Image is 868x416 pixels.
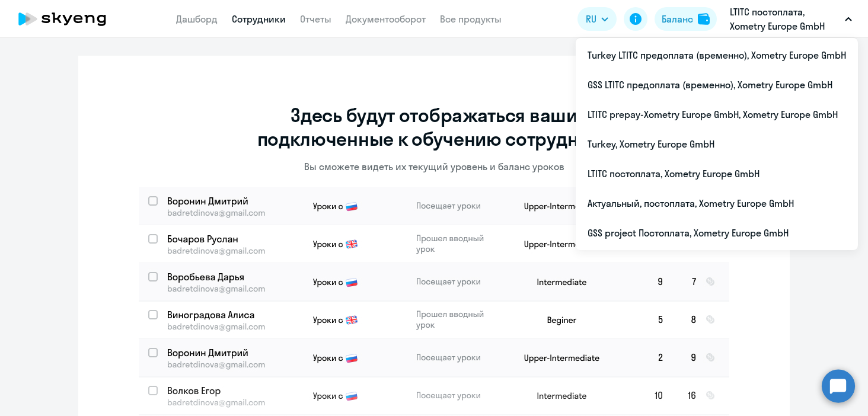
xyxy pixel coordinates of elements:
h1: Здесь будут отображаться ваши подключенные к обучению сотрудники [253,103,615,151]
a: Отчеты [300,13,331,25]
a: Все продукты [440,13,502,25]
a: Сотрудники [232,13,286,25]
a: Документооборот [346,13,426,25]
button: RU [577,7,617,31]
span: RU [586,12,596,26]
p: LTITC постоплата, Xometry Europe GmbH [730,5,840,33]
img: balance [698,13,710,25]
a: Дашборд [176,13,218,25]
div: Баланс [662,12,693,26]
p: Вы сможете видеть их текущий уровень и баланс уроков [304,160,564,173]
button: Балансbalance [655,7,717,31]
button: LTITC постоплата, Xometry Europe GmbH [724,5,858,33]
ul: RU [576,38,858,250]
